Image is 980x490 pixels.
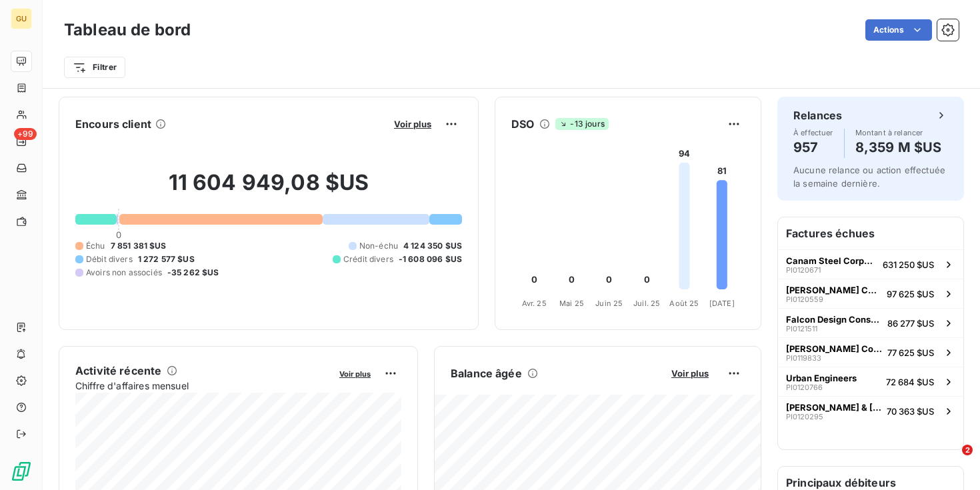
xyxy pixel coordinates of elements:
button: Voir plus [390,118,435,130]
span: Débit divers [86,253,133,265]
span: Voir plus [394,119,431,129]
span: 7 851 381 $US [111,240,167,252]
span: -35 262 $US [167,267,219,279]
span: 86 277 $US [887,318,934,329]
span: PI0120766 [786,383,823,391]
span: PI0120295 [786,413,823,421]
h6: Activité récente [75,363,161,379]
button: [PERSON_NAME] ConstructionPI011983377 625 $US [778,337,963,367]
span: 0 [116,229,121,240]
span: -1 608 096 $US [399,253,462,265]
h6: Factures échues [778,217,963,249]
span: Avoirs non associés [86,267,162,279]
div: GU [11,8,32,29]
button: Actions [865,19,932,41]
button: [PERSON_NAME] & [PERSON_NAME] ConstructionPI012029570 363 $US [778,396,963,425]
h6: DSO [511,116,534,132]
span: [PERSON_NAME] Construction [786,285,881,295]
tspan: Mai 25 [559,299,584,308]
h3: Tableau de bord [64,18,191,42]
h4: 957 [793,137,833,158]
img: Logo LeanPay [11,461,32,482]
h6: Encours client [75,116,151,132]
tspan: Avr. 25 [522,299,547,308]
button: Voir plus [667,367,713,379]
iframe: Intercom live chat [935,445,967,477]
span: Canam Steel Corporation ([GEOGRAPHIC_DATA]) [786,255,877,266]
span: +99 [14,128,37,140]
span: Aucune relance ou action effectuée la semaine dernière. [793,165,945,189]
h6: Relances [793,107,842,123]
span: Échu [86,240,105,252]
span: Chiffre d'affaires mensuel [75,379,330,393]
span: Non-échu [359,240,398,252]
h6: Balance âgée [451,365,522,381]
span: Urban Engineers [786,373,857,383]
span: 4 124 350 $US [403,240,462,252]
span: 2 [962,445,973,455]
span: PI0121511 [786,325,817,333]
button: Voir plus [335,367,375,379]
tspan: [DATE] [709,299,735,308]
span: PI0120671 [786,266,821,274]
button: Falcon Design ConsultantsPI012151186 277 $US [778,308,963,337]
span: Voir plus [671,368,709,379]
tspan: Juin 25 [595,299,623,308]
button: Filtrer [64,57,125,78]
span: 97 625 $US [887,289,934,299]
span: 77 625 $US [887,347,934,358]
span: Montant à relancer [855,129,942,137]
tspan: Août 25 [669,299,699,308]
button: Canam Steel Corporation ([GEOGRAPHIC_DATA])PI0120671631 250 $US [778,249,963,279]
span: PI0119833 [786,354,821,362]
h2: 11 604 949,08 $US [75,169,462,209]
button: [PERSON_NAME] ConstructionPI012055997 625 $US [778,279,963,308]
span: 631 250 $US [883,259,934,270]
span: -13 jours [555,118,608,130]
tspan: Juil. 25 [633,299,660,308]
span: Falcon Design Consultants [786,314,882,325]
button: Urban EngineersPI012076672 684 $US [778,367,963,396]
span: 1 272 577 $US [138,253,195,265]
span: Voir plus [339,369,371,379]
span: À effectuer [793,129,833,137]
span: 72 684 $US [886,377,934,387]
h4: 8,359 M $US [855,137,942,158]
span: PI0120559 [786,295,823,303]
span: [PERSON_NAME] Construction [786,343,882,354]
span: [PERSON_NAME] & [PERSON_NAME] Construction [786,402,881,413]
span: 70 363 $US [887,406,934,417]
span: Crédit divers [343,253,393,265]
